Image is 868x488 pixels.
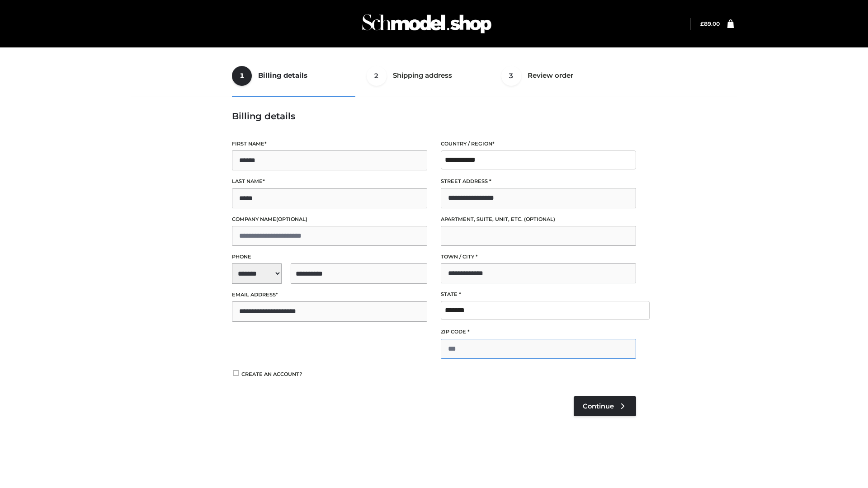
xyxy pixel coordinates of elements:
span: £ [700,20,704,27]
span: (optional) [524,216,555,222]
label: First name [232,140,427,148]
bdi: 89.00 [700,20,720,27]
span: (optional) [276,216,307,222]
span: Create an account? [241,371,302,377]
label: Phone [232,253,427,261]
input: Create an account? [232,370,240,376]
span: Continue [583,402,614,410]
label: ZIP Code [441,328,636,336]
label: Email address [232,291,427,299]
label: Town / City [441,253,636,261]
label: Apartment, suite, unit, etc. [441,215,636,224]
h3: Billing details [232,111,636,122]
label: Country / Region [441,140,636,148]
label: Company name [232,215,427,224]
label: Street address [441,177,636,186]
label: State [441,290,636,299]
a: £89.00 [700,20,720,27]
img: Schmodel Admin 964 [359,6,495,42]
label: Last name [232,177,427,186]
a: Continue [574,396,636,416]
